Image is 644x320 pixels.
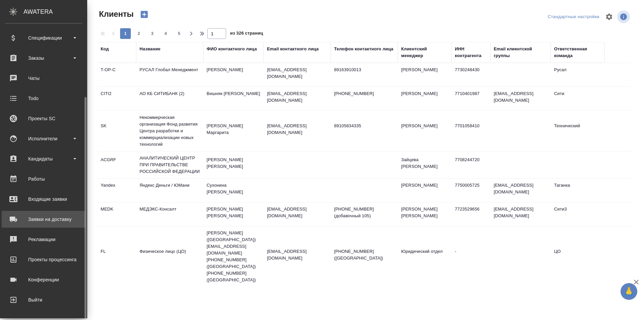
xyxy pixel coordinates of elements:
[207,46,257,52] div: ФИО контактного лица
[5,174,82,184] div: Работы
[334,90,394,97] p: [PHONE_NUMBER]
[203,179,264,202] td: Сухонина [PERSON_NAME]
[5,33,82,43] div: Спецификации
[203,63,264,87] td: [PERSON_NAME]
[398,202,451,226] td: [PERSON_NAME] [PERSON_NAME]
[451,179,490,202] td: 7750005725
[5,295,82,305] div: Выйти
[451,153,490,177] td: 7708244720
[101,46,109,52] div: Код
[5,93,82,103] div: Todo
[136,87,203,110] td: АО КБ СИТИБАНК (2)
[2,70,86,87] a: Чаты
[623,284,635,299] span: 🙏
[398,153,451,177] td: Зайцева [PERSON_NAME]
[97,202,136,226] td: MEDK
[398,87,451,110] td: [PERSON_NAME]
[5,134,82,144] div: Исполнители
[136,202,203,226] td: МЕДЭКС-Консалт
[136,179,203,202] td: Яндекс Деньги / ЮМани
[2,110,86,127] a: Проекты SC
[554,46,601,59] div: Ответственная команда
[203,226,264,287] td: [PERSON_NAME] ([GEOGRAPHIC_DATA]) [EMAIL_ADDRESS][DOMAIN_NAME] [PHONE_NUMBER] ([GEOGRAPHIC_DATA])...
[203,87,264,110] td: Вишняк [PERSON_NAME]
[136,63,203,87] td: РУСАЛ Глобал Менеджмент
[398,179,451,202] td: [PERSON_NAME]
[147,30,158,37] span: 3
[267,90,327,104] p: [EMAIL_ADDRESS][DOMAIN_NAME]
[621,283,637,300] button: 🙏
[5,255,82,265] div: Проекты процессинга
[2,211,86,228] a: Заявки на доставку
[546,12,601,22] div: split button
[451,87,490,110] td: 7710401987
[334,46,393,52] div: Телефон контактного лица
[451,245,490,268] td: -
[147,28,158,39] button: 3
[2,171,86,187] a: Работы
[136,9,152,20] button: Создать
[451,63,490,87] td: 7730248430
[160,28,171,39] button: 4
[617,10,631,23] span: Посмотреть информацию
[203,153,264,177] td: [PERSON_NAME] [PERSON_NAME]
[97,9,133,19] span: Клиенты
[136,151,203,178] td: АНАЛИТИЧЕСКИЙ ЦЕНТР ПРИ ПРАВИТЕЛЬСТВЕ РОССИЙСКОЙ ФЕДЕРАЦИИ
[97,245,136,268] td: FL
[401,46,448,59] div: Клиентский менеджер
[2,231,86,248] a: Рекламации
[334,206,394,219] p: [PHONE_NUMBER] (добавочный 105)
[230,29,263,39] span: из 326 страниц
[136,111,203,151] td: Некоммерческая организация Фонд развития Центра разработки и коммерциализации новых технологий
[551,87,604,110] td: Сити
[494,46,547,59] div: Email клиентской группы
[97,179,136,202] td: Yandex
[97,87,136,110] td: CITI2
[5,113,82,124] div: Проекты SC
[133,30,144,37] span: 2
[398,63,451,87] td: [PERSON_NAME]
[334,123,394,129] p: 89105834335
[551,119,604,143] td: Технический
[140,46,160,52] div: Название
[334,66,394,73] p: 89163910013
[23,5,87,18] div: AWATERA
[5,53,82,63] div: Заказы
[267,206,327,219] p: [EMAIL_ADDRESS][DOMAIN_NAME]
[5,73,82,83] div: Чаты
[2,291,86,308] a: Выйти
[2,90,86,107] a: Todo
[490,179,551,202] td: [EMAIL_ADDRESS][DOMAIN_NAME]
[398,245,451,268] td: Юридический отдел
[136,245,203,268] td: Физическое лицо (ЦО)
[5,194,82,204] div: Входящие заявки
[2,191,86,208] a: Входящие заявки
[5,234,82,244] div: Рекламации
[267,66,327,80] p: [EMAIL_ADDRESS][DOMAIN_NAME]
[334,248,394,262] p: [PHONE_NUMBER] ([GEOGRAPHIC_DATA])
[551,179,604,202] td: Таганка
[160,30,171,37] span: 4
[267,46,319,52] div: Email контактного лица
[5,154,82,164] div: Кандидаты
[174,30,184,37] span: 5
[455,46,487,59] div: ИНН контрагента
[267,123,327,136] p: [EMAIL_ADDRESS][DOMAIN_NAME]
[97,119,136,143] td: SK
[5,214,82,224] div: Заявки на доставку
[2,251,86,268] a: Проекты процессинга
[490,202,551,226] td: [EMAIL_ADDRESS][DOMAIN_NAME]
[490,87,551,110] td: [EMAIL_ADDRESS][DOMAIN_NAME]
[2,271,86,288] a: Конференции
[203,202,264,226] td: [PERSON_NAME] [PERSON_NAME]
[133,28,144,39] button: 2
[551,63,604,87] td: Русал
[601,9,617,25] span: Настроить таблицу
[97,63,136,87] td: T-OP-C
[451,119,490,143] td: 7701058410
[174,28,184,39] button: 5
[551,202,604,226] td: Сити3
[267,248,327,262] p: [EMAIL_ADDRESS][DOMAIN_NAME]
[398,119,451,143] td: [PERSON_NAME]
[451,202,490,226] td: 7723529656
